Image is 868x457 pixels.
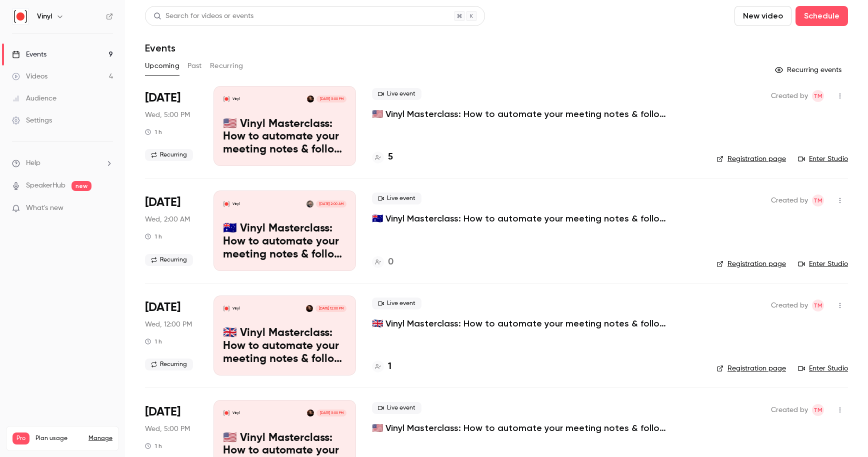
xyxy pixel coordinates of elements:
[770,62,848,78] button: Recurring events
[223,222,346,261] p: 🇦🇺 Vinyl Masterclass: How to automate your meeting notes & follow ups
[795,6,848,26] button: Schedule
[716,154,786,164] a: Registration page
[771,194,808,206] span: Created by
[734,6,791,26] button: New video
[813,299,822,311] span: TM
[145,442,162,450] div: 1 h
[145,424,190,434] span: Wed, 5:00 PM
[372,212,672,224] a: 🇦🇺 Vinyl Masterclass: How to automate your meeting notes & follow ups
[223,409,230,416] img: 🇺🇸 Vinyl Masterclass: How to automate your meeting notes & follow ups
[12,115,52,125] div: Settings
[307,409,314,416] img: Jordan Vickery
[232,306,239,311] p: Vinyl
[798,363,848,373] a: Enter Studio
[145,232,162,240] div: 1 h
[35,434,82,442] span: Plan usage
[145,190,197,270] div: Oct 15 Wed, 12:00 PM (Australia/Sydney)
[813,194,822,206] span: TM
[145,299,180,315] span: [DATE]
[213,86,356,166] a: 🇺🇸 Vinyl Masterclass: How to automate your meeting notes & follow upsVinylJordan Vickery[DATE] 5:...
[232,201,239,206] p: Vinyl
[101,204,113,213] iframe: Noticeable Trigger
[145,319,192,329] span: Wed, 12:00 PM
[12,158,113,168] li: help-dropdown-opener
[210,58,243,74] button: Recurring
[771,299,808,311] span: Created by
[307,95,314,102] img: Jordan Vickery
[88,434,112,442] a: Manage
[145,404,180,420] span: [DATE]
[145,194,180,210] span: [DATE]
[145,254,193,266] span: Recurring
[372,192,421,204] span: Live event
[145,128,162,136] div: 1 h
[316,409,346,416] span: [DATE] 5:00 PM
[145,58,179,74] button: Upcoming
[223,327,346,365] p: 🇬🇧 Vinyl Masterclass: How to automate your meeting notes & follow ups
[213,295,356,375] a: 🇬🇧 Vinyl Masterclass: How to automate your meeting notes & follow upsVinylJordan Vickery[DATE] 12...
[26,180,65,191] a: SpeakerHub
[145,149,193,161] span: Recurring
[372,88,421,100] span: Live event
[145,295,197,375] div: Oct 15 Wed, 12:00 PM (Europe/London)
[372,108,672,120] a: 🇺🇸 Vinyl Masterclass: How to automate your meeting notes & follow ups
[813,90,822,102] span: TM
[12,71,47,81] div: Videos
[372,360,391,373] a: 1
[12,8,28,24] img: Vinyl
[716,259,786,269] a: Registration page
[12,432,29,444] span: Pro
[213,190,356,270] a: 🇦🇺 Vinyl Masterclass: How to automate your meeting notes & follow upsVinylTrent McLaren[DATE] 2:0...
[12,93,56,103] div: Audience
[771,404,808,416] span: Created by
[771,90,808,102] span: Created by
[812,90,824,102] span: Trent McLaren
[812,404,824,416] span: Trent McLaren
[223,200,230,207] img: 🇦🇺 Vinyl Masterclass: How to automate your meeting notes & follow ups
[813,404,822,416] span: TM
[388,255,393,269] h4: 0
[798,259,848,269] a: Enter Studio
[812,299,824,311] span: Trent McLaren
[316,200,346,207] span: [DATE] 2:00 AM
[798,154,848,164] a: Enter Studio
[315,305,346,312] span: [DATE] 12:00 PM
[187,58,202,74] button: Past
[306,200,313,207] img: Trent McLaren
[26,203,63,213] span: What's new
[223,95,230,102] img: 🇺🇸 Vinyl Masterclass: How to automate your meeting notes & follow ups
[223,118,346,156] p: 🇺🇸 Vinyl Masterclass: How to automate your meeting notes & follow ups
[812,194,824,206] span: Trent McLaren
[232,96,239,101] p: Vinyl
[306,305,313,312] img: Jordan Vickery
[145,90,180,106] span: [DATE]
[232,410,239,415] p: Vinyl
[388,360,391,373] h4: 1
[372,297,421,309] span: Live event
[372,255,393,269] a: 0
[716,363,786,373] a: Registration page
[223,305,230,312] img: 🇬🇧 Vinyl Masterclass: How to automate your meeting notes & follow ups
[145,110,190,120] span: Wed, 5:00 PM
[372,422,672,434] a: 🇺🇸 Vinyl Masterclass: How to automate your meeting notes & follow ups
[372,150,393,164] a: 5
[145,42,175,54] h1: Events
[372,317,672,329] a: 🇬🇧 Vinyl Masterclass: How to automate your meeting notes & follow ups
[26,158,40,168] span: Help
[153,11,253,21] div: Search for videos or events
[145,337,162,345] div: 1 h
[388,150,393,164] h4: 5
[316,95,346,102] span: [DATE] 5:00 PM
[71,181,91,191] span: new
[145,214,190,224] span: Wed, 2:00 AM
[145,86,197,166] div: Sep 24 Wed, 12:00 PM (America/New York)
[37,11,52,21] h6: Vinyl
[12,49,46,59] div: Events
[372,402,421,414] span: Live event
[145,358,193,370] span: Recurring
